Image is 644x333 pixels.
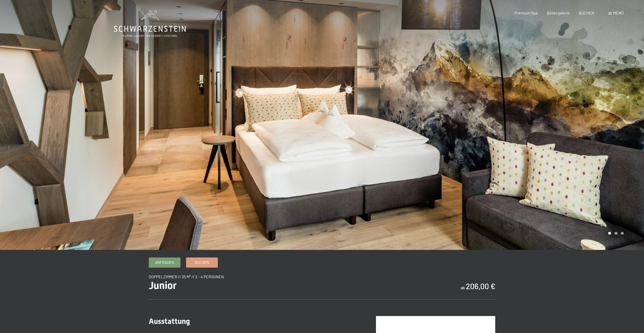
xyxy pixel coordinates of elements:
[579,10,594,15] a: BUCHEN
[149,274,224,279] span: Doppelzimmer // 35 m² // 2 - 4 Personen
[149,258,180,267] a: Anfragen
[149,317,190,326] span: Ausstattung
[547,10,570,15] a: Bildergalerie
[613,10,624,15] span: Menü
[514,10,538,15] a: Premium Spa
[149,280,177,291] span: Junior
[186,258,218,267] a: Buchen
[155,260,174,265] span: Anfragen
[195,260,209,265] span: Buchen
[466,282,495,291] b: 206,00 €
[461,285,465,290] span: ab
